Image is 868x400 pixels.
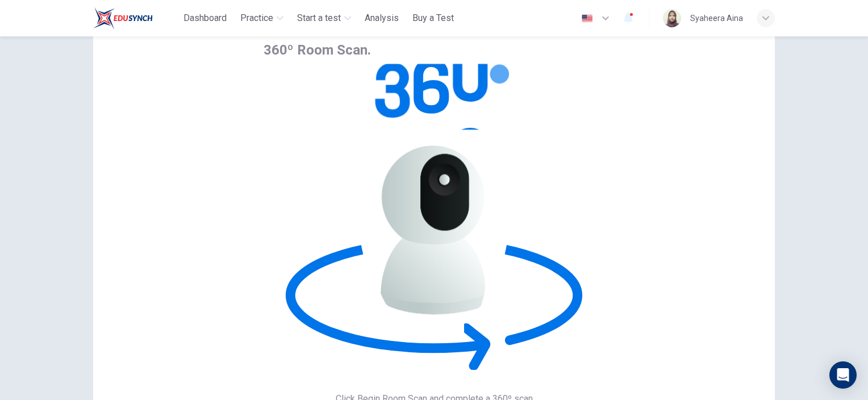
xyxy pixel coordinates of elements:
[365,11,399,25] span: Analysis
[179,8,231,28] button: Dashboard
[360,8,403,28] button: Analysis
[580,14,594,23] img: en
[236,8,288,28] button: Practice
[264,42,371,58] span: 360º Room Scan.
[240,11,273,25] span: Practice
[93,7,179,30] a: ELTC logo
[408,8,458,28] button: Buy a Test
[829,361,857,389] div: Open Intercom Messenger
[183,11,227,25] span: Dashboard
[93,7,153,30] img: ELTC logo
[663,9,681,27] img: Profile picture
[293,8,356,28] button: Start a test
[690,11,743,25] div: Syaheera Aina
[412,11,454,25] span: Buy a Test
[297,11,341,25] span: Start a test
